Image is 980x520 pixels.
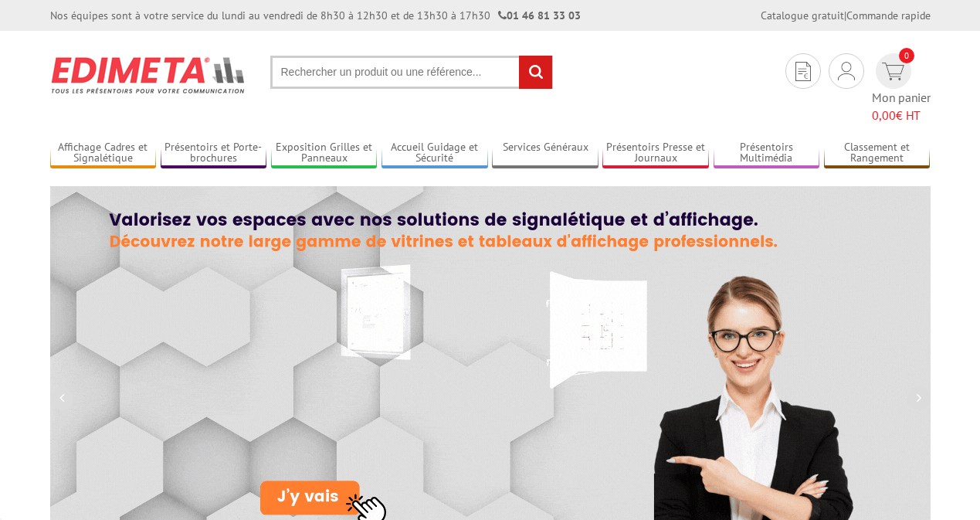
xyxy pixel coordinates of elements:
img: devis rapide [882,63,904,80]
img: devis rapide [795,62,811,81]
a: Présentoirs et Porte-brochures [161,141,267,166]
a: Présentoirs Presse et Journaux [602,141,709,166]
div: | [761,8,931,23]
input: rechercher [519,56,552,89]
input: Rechercher un produit ou une référence... [270,56,553,89]
a: Commande rapide [846,8,931,22]
span: Mon panier [872,89,931,124]
a: Accueil Guidage et Sécurité [381,141,488,166]
a: devis rapide 0 Mon panier 0,00€ HT [872,53,931,124]
span: € HT [872,107,931,124]
a: Services Généraux [492,141,599,166]
span: 0 [899,48,914,63]
a: Catalogue gratuit [761,8,844,22]
span: 0,00 [872,107,896,123]
img: Présentoir, panneau, stand - Edimeta - PLV, affichage, mobilier bureau, entreprise [50,46,247,104]
strong: 01 46 81 33 03 [498,8,581,22]
a: Affichage Cadres et Signalétique [50,141,157,166]
div: Nos équipes sont à votre service du lundi au vendredi de 8h30 à 12h30 et de 13h30 à 17h30 [50,8,581,23]
img: devis rapide [838,62,855,80]
a: Exposition Grilles et Panneaux [271,141,378,166]
a: Classement et Rangement [824,141,931,166]
a: Présentoirs Multimédia [714,141,820,166]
